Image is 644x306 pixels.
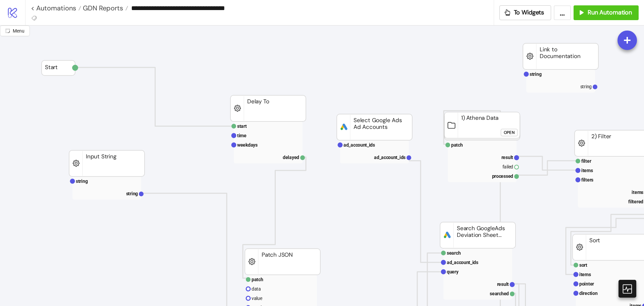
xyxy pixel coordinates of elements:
button: ... [554,5,571,20]
text: data [252,286,261,292]
text: patch [252,277,263,282]
text: query [447,269,459,274]
text: search [447,250,461,256]
text: pointer [579,281,594,287]
button: To Widgets [499,5,551,20]
text: weekdays [237,142,258,148]
text: patch [451,142,463,148]
span: Menu [13,28,24,34]
text: result [501,155,514,160]
a: < Automations [31,5,81,11]
span: To Widgets [514,9,544,16]
text: filters [581,177,593,183]
a: GDN Reports [81,5,128,11]
span: Run Automation [588,9,632,16]
text: string [76,178,88,184]
text: sort [579,262,587,268]
text: ad_account_ids [374,155,406,160]
text: items [579,272,591,277]
div: Open [504,129,515,137]
span: GDN Reports [81,4,123,12]
text: start [237,123,247,129]
text: time [237,133,247,138]
text: ad_account_ids [447,260,478,265]
text: string [530,71,542,77]
text: direction [579,291,598,296]
text: items [632,190,643,195]
text: string [580,84,592,89]
text: result [497,282,509,287]
button: Run Automation [574,5,639,20]
text: value [252,296,262,301]
text: items [581,168,593,173]
text: filter [581,158,591,164]
button: Open [501,129,518,136]
text: string [126,191,138,196]
span: radius-bottomright [5,29,10,33]
text: ad_account_ids [343,142,375,148]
